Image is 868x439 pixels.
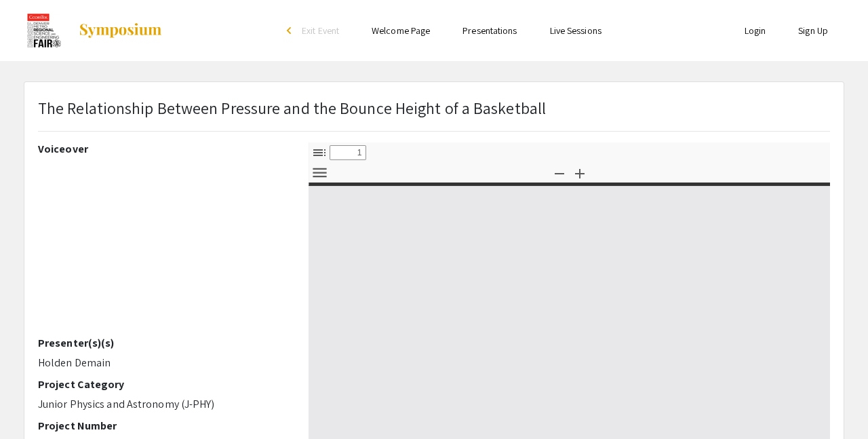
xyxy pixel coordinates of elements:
button: Zoom In [568,163,591,183]
a: Live Sessions [550,24,601,37]
a: Login [745,24,766,37]
input: Page [330,145,366,160]
button: Zoom Out [548,163,571,183]
span: Exit Event [302,24,339,37]
p: Holden Demain [38,355,288,371]
h2: Project Category [38,378,288,391]
button: Toggle Sidebar [308,142,331,162]
div: arrow_back_ios [287,26,295,35]
a: Sign Up [798,24,828,37]
a: Presentations [462,24,517,37]
p: The Relationship Between Pressure and the Bounce Height of a Basketball [38,96,546,120]
p: Junior Physics and Astronomy (J-PHY) [38,396,288,413]
a: CoorsTek Denver Metro Regional Science and Engineering Fair [24,14,163,47]
a: Welcome Page [372,24,430,37]
h2: Presenter(s)(s) [38,337,288,349]
img: Symposium by ForagerOne [78,22,163,39]
button: Tools [308,163,331,183]
img: CoorsTek Denver Metro Regional Science and Engineering Fair [24,14,64,47]
h2: Project Number [38,419,288,432]
h2: Voiceover [38,142,288,155]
